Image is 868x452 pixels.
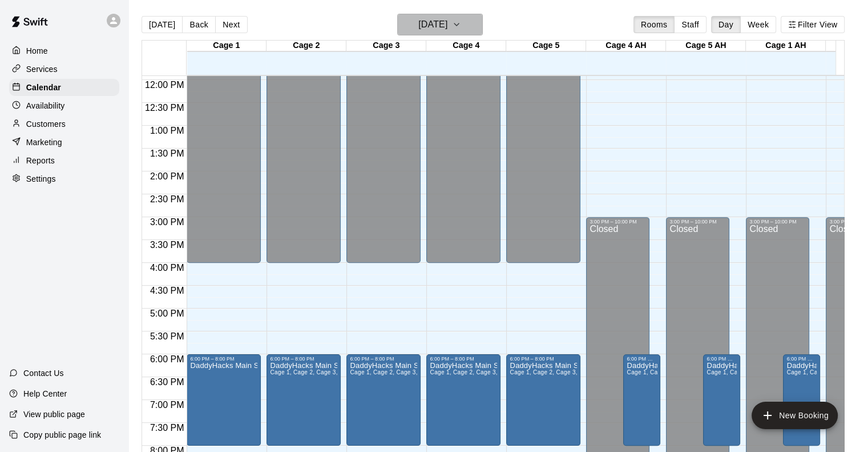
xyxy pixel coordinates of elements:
[430,369,706,375] span: Cage 1, Cage 2, Cage 3, Cage 4, Cage 5, Cage 4 AH, Cage 5 AH, Cage 1 AH, Cage 2 AH, Cage 3 AH
[346,41,426,51] div: Cage 3
[270,356,337,362] div: 6:00 PM – 8:00 PM
[749,219,806,225] div: 3:00 PM – 10:00 PM
[142,80,187,90] span: 12:00 PM
[190,356,257,362] div: 6:00 PM – 8:00 PM
[590,219,646,225] div: 3:00 PM – 10:00 PM
[187,41,267,51] div: Cage 1
[147,286,187,295] span: 4:30 PM
[147,240,187,250] span: 3:30 PM
[270,369,546,375] span: Cage 1, Cage 2, Cage 3, Cage 4, Cage 5, Cage 4 AH, Cage 5 AH, Cage 1 AH, Cage 2 AH, Cage 3 AH
[426,354,500,446] div: 6:00 PM – 8:00 PM: DaddyHacks Main Space
[9,170,119,187] a: Settings
[740,16,776,33] button: Week
[147,309,187,318] span: 5:00 PM
[26,100,65,111] p: Availability
[147,149,187,158] span: 1:30 PM
[147,171,187,181] span: 2:00 PM
[706,356,737,362] div: 6:00 PM – 8:00 PM
[147,263,187,273] span: 4:00 PM
[711,16,741,33] button: Day
[786,356,817,362] div: 6:00 PM – 8:00 PM
[9,115,119,133] a: Customers
[783,354,820,446] div: 6:00 PM – 8:00 PM: DaddyHacks Main Space
[397,14,483,35] button: [DATE]
[147,331,187,341] span: 5:30 PM
[147,354,187,364] span: 6:00 PM
[633,16,675,33] button: Rooms
[147,423,187,433] span: 7:30 PM
[746,41,826,51] div: Cage 1 AH
[510,369,786,375] span: Cage 1, Cage 2, Cage 3, Cage 4, Cage 5, Cage 4 AH, Cage 5 AH, Cage 1 AH, Cage 2 AH, Cage 3 AH
[182,16,216,33] button: Back
[26,45,48,57] p: Home
[426,41,506,51] div: Cage 4
[267,354,341,446] div: 6:00 PM – 8:00 PM: DaddyHacks Main Space
[9,79,119,96] a: Calendar
[506,354,580,446] div: 6:00 PM – 8:00 PM: DaddyHacks Main Space
[147,126,187,135] span: 1:00 PM
[9,134,119,151] a: Marketing
[418,17,447,33] h6: [DATE]
[350,356,417,362] div: 6:00 PM – 8:00 PM
[23,367,64,379] p: Contact Us
[752,402,838,429] button: add
[9,61,119,78] a: Services
[623,354,660,446] div: 6:00 PM – 8:00 PM: DaddyHacks Main Space
[506,41,586,51] div: Cage 5
[215,16,247,33] button: Next
[23,429,101,441] p: Copy public page link
[147,217,187,227] span: 3:00 PM
[781,16,845,33] button: Filter View
[26,137,62,148] p: Marketing
[147,377,187,387] span: 6:30 PM
[9,97,119,114] a: Availability
[666,41,746,51] div: Cage 5 AH
[142,103,187,113] span: 12:30 PM
[23,409,85,420] p: View public page
[627,356,657,362] div: 6:00 PM – 8:00 PM
[26,82,61,93] p: Calendar
[142,16,183,33] button: [DATE]
[26,155,55,166] p: Reports
[9,152,119,169] a: Reports
[346,354,421,446] div: 6:00 PM – 8:00 PM: DaddyHacks Main Space
[267,41,346,51] div: Cage 2
[23,388,67,399] p: Help Center
[147,400,187,410] span: 7:00 PM
[669,219,726,225] div: 3:00 PM – 10:00 PM
[26,118,66,130] p: Customers
[26,63,58,75] p: Services
[350,369,626,375] span: Cage 1, Cage 2, Cage 3, Cage 4, Cage 5, Cage 4 AH, Cage 5 AH, Cage 1 AH, Cage 2 AH, Cage 3 AH
[674,16,706,33] button: Staff
[26,173,56,185] p: Settings
[510,356,577,362] div: 6:00 PM – 8:00 PM
[430,356,497,362] div: 6:00 PM – 8:00 PM
[703,354,740,446] div: 6:00 PM – 8:00 PM: DaddyHacks Main Space
[187,354,261,446] div: 6:00 PM – 8:00 PM: DaddyHacks Main Space
[147,194,187,204] span: 2:30 PM
[586,41,666,51] div: Cage 4 AH
[9,42,119,59] a: Home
